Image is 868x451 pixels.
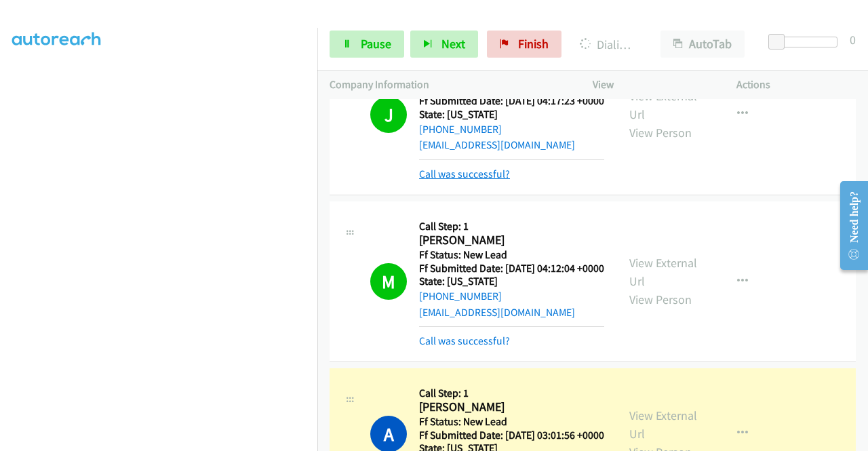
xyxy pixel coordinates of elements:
[330,77,568,93] p: Company Information
[370,96,407,133] h1: J
[419,262,604,275] h5: Ff Submitted Date: [DATE] 04:12:04 +0000
[419,233,600,248] h2: [PERSON_NAME]
[518,36,549,52] span: Finish
[419,306,575,319] a: [EMAIL_ADDRESS][DOMAIN_NAME]
[419,94,604,108] h5: Ff Submitted Date: [DATE] 04:17:23 +0000
[419,275,604,288] h5: State: [US_STATE]
[419,123,502,136] a: [PHONE_NUMBER]
[580,35,636,54] p: Dialing [PERSON_NAME]
[660,31,745,58] button: AutoTab
[419,108,604,121] h5: State: [US_STATE]
[419,429,604,442] h5: Ff Submitted Date: [DATE] 03:01:56 +0000
[850,31,856,49] div: 0
[629,255,697,289] a: View External Url
[593,77,712,93] p: View
[441,36,465,52] span: Next
[419,334,510,347] a: Call was successful?
[410,31,478,58] button: Next
[419,399,600,415] h2: [PERSON_NAME]
[829,172,868,279] iframe: Resource Center
[487,31,561,58] a: Finish
[419,248,604,262] h5: Ff Status: New Lead
[775,37,837,47] div: Delay between calls (in seconds)
[419,168,510,180] a: Call was successful?
[361,36,391,52] span: Pause
[419,220,604,233] h5: Call Step: 1
[330,31,404,58] a: Pause
[419,138,575,151] a: [EMAIL_ADDRESS][DOMAIN_NAME]
[629,292,692,307] a: View Person
[629,408,697,442] a: View External Url
[370,263,407,300] h1: M
[629,125,692,140] a: View Person
[419,387,604,400] h5: Call Step: 1
[419,415,604,429] h5: Ff Status: New Lead
[736,77,856,93] p: Actions
[419,290,502,302] a: [PHONE_NUMBER]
